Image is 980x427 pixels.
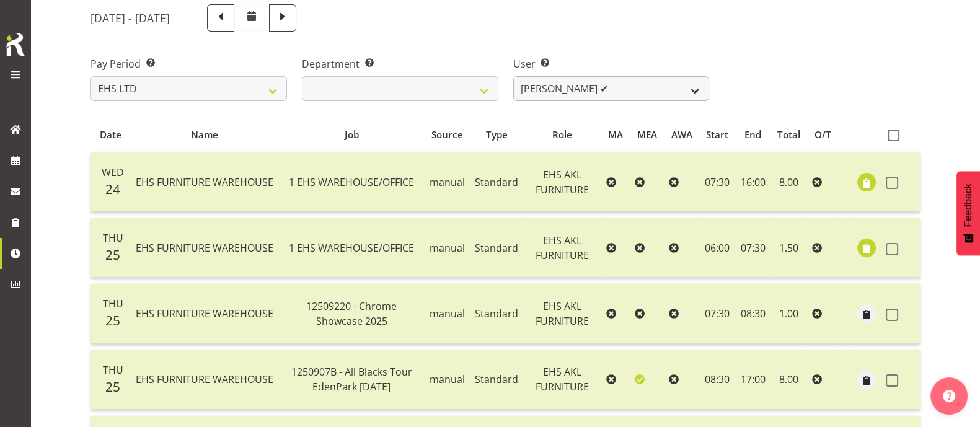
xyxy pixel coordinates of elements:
span: O/T [814,128,831,142]
td: 17:00 [736,350,770,410]
label: User [513,56,710,71]
span: EHS AKL FURNITURE [536,299,589,328]
button: Feedback - Show survey [956,171,980,255]
span: 25 [105,246,120,263]
td: Standard [470,350,523,410]
span: AWA [671,128,692,142]
span: 1 EHS WAREHOUSE/OFFICE [289,241,414,255]
span: Job [345,128,359,142]
h5: [DATE] - [DATE] [90,11,170,25]
span: EHS AKL FURNITURE [536,234,589,262]
span: Total [777,128,800,142]
span: Role [552,128,572,142]
span: Wed [102,165,124,179]
td: Standard [470,152,523,212]
span: EHS FURNITURE WAREHOUSE [136,372,273,386]
td: 06:00 [699,218,736,278]
label: Department [302,56,498,71]
td: 07:30 [699,284,736,343]
span: manual [430,372,465,386]
td: 07:30 [736,218,770,278]
span: 1 EHS WAREHOUSE/OFFICE [289,175,414,189]
span: manual [430,307,465,320]
span: EHS FURNITURE WAREHOUSE [136,241,273,255]
span: Date [100,128,121,142]
span: Name [191,128,218,142]
span: Source [431,128,463,142]
span: 25 [105,378,120,395]
img: Rosterit icon logo [3,31,28,58]
td: 16:00 [736,152,770,212]
span: 25 [105,312,120,329]
td: 08:30 [736,284,770,343]
img: help-xxl-2.png [943,390,955,402]
span: 24 [105,180,120,198]
td: 1.00 [770,284,808,343]
span: MA [608,128,623,142]
span: Thu [103,363,123,377]
label: Pay Period [90,56,287,71]
span: manual [430,175,465,189]
td: 08:30 [699,350,736,410]
span: 12509220 - Chrome Showcase 2025 [306,299,397,328]
span: 1250907B - All Blacks Tour EdenPark [DATE] [291,365,412,394]
td: 8.00 [770,350,808,410]
span: MEA [637,128,657,142]
span: Type [486,128,508,142]
td: 07:30 [699,152,736,212]
span: EHS FURNITURE WAREHOUSE [136,307,273,320]
span: EHS AKL FURNITURE [536,365,589,394]
span: manual [430,241,465,255]
span: Start [706,128,728,142]
span: Thu [103,297,123,310]
span: End [744,128,761,142]
span: EHS AKL FURNITURE [536,168,589,196]
td: Standard [470,218,523,278]
span: Feedback [963,183,974,227]
td: Standard [470,284,523,343]
td: 8.00 [770,152,808,212]
span: EHS FURNITURE WAREHOUSE [136,175,273,189]
td: 1.50 [770,218,808,278]
span: Thu [103,231,123,245]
